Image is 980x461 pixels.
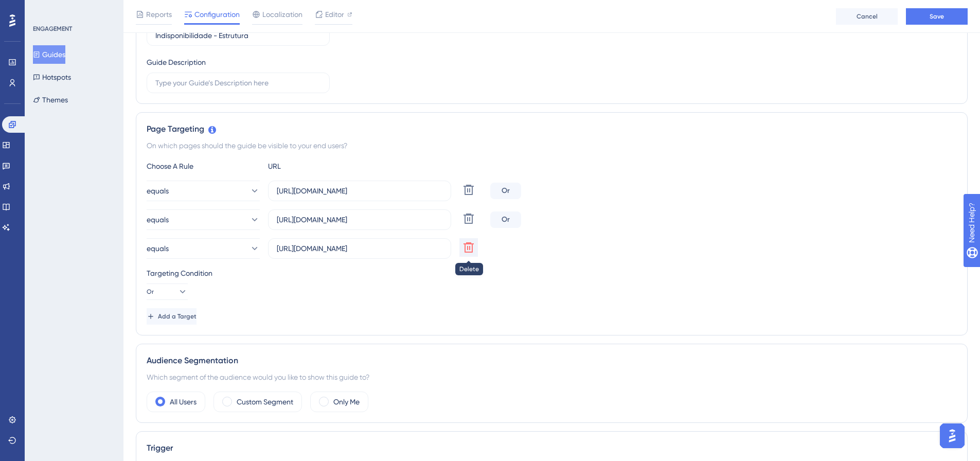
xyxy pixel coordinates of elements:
span: Localization [262,8,302,21]
label: Custom Segment [237,396,293,408]
input: yourwebsite.com/path [277,243,442,254]
input: yourwebsite.com/path [277,185,442,197]
div: Or [490,183,521,199]
div: ENGAGEMENT [33,25,72,33]
span: equals [147,242,169,255]
button: Save [906,8,968,25]
div: Page Targeting [147,123,957,135]
button: Add a Target [147,308,197,325]
div: Targeting Condition [147,267,957,279]
div: Choose A Rule [147,160,260,172]
div: Trigger [147,442,957,454]
input: yourwebsite.com/path [277,214,442,225]
button: equals [147,209,260,230]
button: equals [147,238,260,259]
div: Audience Segmentation [147,354,957,367]
span: Cancel [857,12,878,21]
button: Guides [33,45,65,64]
label: Only Me [333,396,360,408]
div: URL [268,160,381,172]
span: Or [147,288,154,296]
span: Reports [146,8,172,21]
span: Editor [325,8,344,21]
iframe: UserGuiding AI Assistant Launcher [937,420,968,451]
span: Need Help? [24,3,64,15]
span: Add a Target [158,312,197,321]
button: equals [147,181,260,201]
span: Save [930,12,944,21]
button: Cancel [836,8,898,25]
span: equals [147,185,169,197]
button: Or [147,283,188,300]
div: Which segment of the audience would you like to show this guide to? [147,371,957,383]
div: Or [490,211,521,228]
div: On which pages should the guide be visible to your end users? [147,139,957,152]
span: equals [147,214,169,226]
label: All Users [170,396,197,408]
button: Themes [33,91,68,109]
div: Guide Description [147,56,206,68]
input: Type your Guide’s Name here [155,30,321,41]
button: Hotspots [33,68,71,86]
input: Type your Guide’s Description here [155,77,321,88]
span: Configuration [194,8,240,21]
